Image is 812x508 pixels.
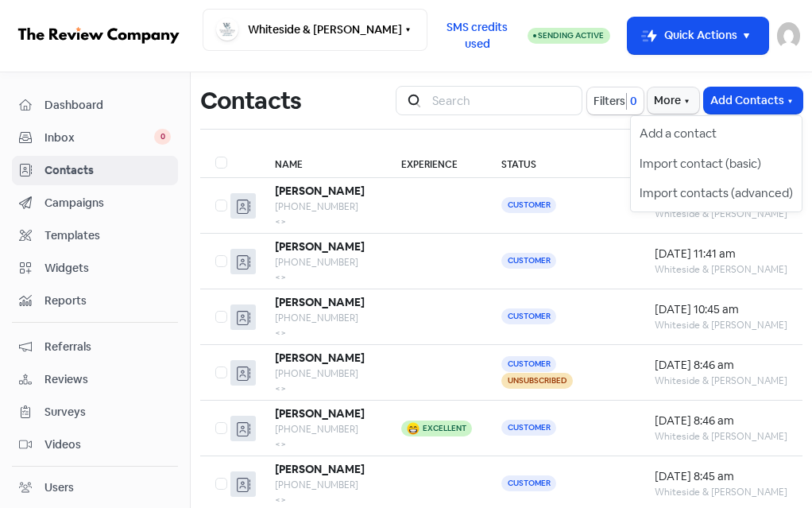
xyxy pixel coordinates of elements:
th: Name [260,148,386,178]
a: Campaigns [12,188,178,218]
b: [PERSON_NAME] [275,351,365,365]
span: Dashboard [44,97,171,114]
span: Contacts [44,162,171,179]
div: [PHONE_NUMBER] <> [275,200,372,228]
span: 0 [154,129,171,145]
button: Add a contact [631,119,802,149]
span: Surveys [44,404,171,421]
span: Customer [501,308,556,324]
b: [PERSON_NAME] [275,462,365,476]
a: Templates [12,221,178,250]
div: Whiteside & [PERSON_NAME] [655,207,787,221]
span: 0 [627,93,637,110]
a: Reviews [12,365,178,394]
button: More [648,87,699,114]
button: Whiteside & [PERSON_NAME] [203,9,427,51]
th: Status [487,148,640,178]
span: Reviews [44,371,171,388]
b: [PERSON_NAME] [275,239,365,254]
div: Users [44,479,74,496]
div: [PHONE_NUMBER] <> [275,255,372,284]
a: Sending Active [528,27,610,45]
span: Customer [501,356,556,372]
div: [DATE] 10:45 am [655,301,787,318]
span: Campaigns [44,195,171,211]
div: [DATE] 8:45 am [655,468,787,485]
span: Referrals [44,339,171,355]
div: Whiteside & [PERSON_NAME] [655,429,787,444]
div: [PHONE_NUMBER] <> [275,478,372,506]
span: Customer [501,253,556,269]
div: [PHONE_NUMBER] <> [275,311,372,339]
div: [PHONE_NUMBER] <> [275,366,372,395]
b: [PERSON_NAME] [275,295,365,309]
a: Reports [12,286,178,316]
button: Quick Actions [628,17,768,55]
span: Customer [501,197,556,213]
button: Import contacts (advanced) [631,179,802,209]
b: [PERSON_NAME] [275,184,365,198]
div: [DATE] 11:41 am [655,246,787,262]
div: Excellent [423,425,466,432]
a: Inbox 0 [12,123,178,153]
span: Reports [44,293,171,309]
button: Add Contacts [704,87,802,114]
th: Experience [386,148,487,178]
div: Whiteside & [PERSON_NAME] [655,374,787,388]
a: Contacts [12,156,178,185]
a: Surveys [12,397,178,427]
a: Videos [12,430,178,460]
a: Dashboard [12,91,178,120]
span: SMS credits used [441,19,514,52]
a: Users [12,473,178,502]
span: Sending Active [538,30,604,41]
span: Customer [501,420,556,436]
span: Videos [44,436,171,453]
span: Filters [594,93,625,110]
div: Whiteside & [PERSON_NAME] [655,485,787,499]
div: [DATE] 8:46 am [655,357,787,374]
b: [PERSON_NAME] [275,406,365,421]
span: Inbox [44,130,154,146]
button: Filters0 [587,87,644,114]
button: Import contact (basic) [631,149,802,179]
img: User [777,22,800,49]
a: Referrals [12,332,178,362]
span: Widgets [44,260,171,277]
div: Whiteside & [PERSON_NAME] [655,262,787,277]
div: Whiteside & [PERSON_NAME] [655,318,787,332]
span: Customer [501,475,556,491]
span: Templates [44,227,171,244]
a: Widgets [12,254,178,283]
div: [PHONE_NUMBER] <> [275,422,372,451]
h1: Contacts [200,77,301,125]
div: [DATE] 8:46 am [655,413,787,429]
input: Search [423,86,583,116]
a: SMS credits used [427,27,528,42]
span: Unsubscribed [501,373,573,389]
